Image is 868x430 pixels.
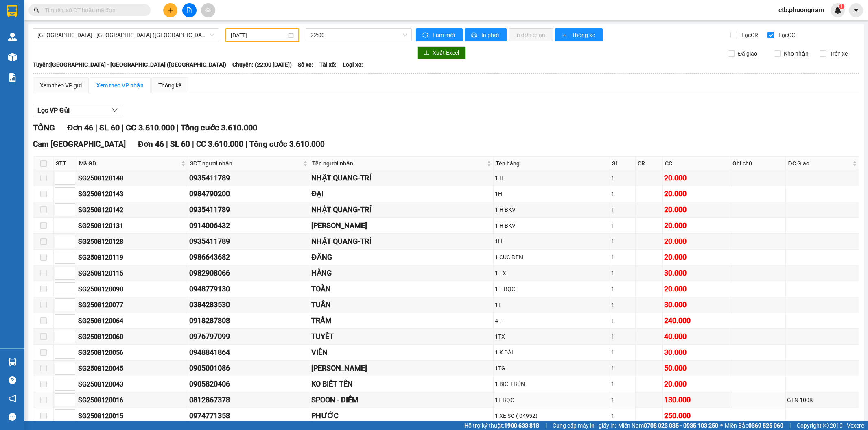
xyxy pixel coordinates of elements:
[188,186,310,202] td: 0984790200
[170,139,190,149] span: SL 60
[611,221,634,230] div: 1
[555,28,603,41] button: bar-chartThống kê
[664,172,729,184] div: 20.000
[840,4,843,9] span: 1
[78,363,186,374] div: SG2508120045
[311,394,492,406] div: SPOON - DIỄM
[77,202,188,218] td: SG2508120142
[8,358,17,366] img: warehouse-icon
[545,421,547,430] span: |
[189,410,309,421] div: 0974771358
[664,236,729,247] div: 20.000
[77,218,188,234] td: SG2508120131
[310,345,494,361] td: VIỄN
[664,204,729,215] div: 20.000
[636,157,663,170] th: CR
[190,159,302,168] span: SĐT người nhận
[416,28,463,41] button: syncLàm mới
[99,123,120,132] span: SL 60
[310,265,494,281] td: HẰNG
[188,408,310,424] td: 0974771358
[189,378,309,390] div: 0905820406
[310,281,494,297] td: TOÀN
[78,221,186,231] div: SG2508120131
[494,157,610,170] th: Tên hàng
[8,73,17,82] img: solution-icon
[789,421,791,430] span: |
[310,408,494,424] td: PHƯỚC
[77,408,188,424] td: SG2508120015
[189,315,309,326] div: 0918287808
[37,105,70,115] span: Lọc VP Gửi
[188,392,310,408] td: 0812867378
[192,139,194,149] span: |
[611,300,634,309] div: 1
[7,5,17,17] img: logo-vxr
[417,46,466,59] button: downloadXuất Excel
[78,316,186,326] div: SG2508120064
[189,220,309,231] div: 0914006432
[664,220,729,231] div: 20.000
[189,347,309,358] div: 0948841864
[311,363,492,374] div: [PERSON_NAME]
[189,267,309,279] div: 0982908066
[77,392,188,408] td: SG2508120016
[188,265,310,281] td: 0982908066
[311,410,492,421] div: PHƯỚC
[188,170,310,186] td: 0935411789
[664,363,729,374] div: 50.000
[433,48,459,57] span: Xuất Excel
[188,313,310,329] td: 0918287808
[77,265,188,281] td: SG2508120115
[189,394,309,406] div: 0812867378
[611,269,634,278] div: 1
[664,347,729,358] div: 30.000
[311,172,492,184] div: NHẬT QUANG-TRÍ
[205,7,211,13] span: aim
[78,300,186,310] div: SG2508120077
[188,234,310,250] td: 0935411789
[611,364,634,373] div: 1
[572,30,596,39] span: Thống kê
[163,3,177,17] button: plus
[188,345,310,361] td: 0948841864
[189,204,309,215] div: 0935411789
[611,395,634,404] div: 1
[112,107,118,113] span: down
[188,297,310,313] td: 0384283530
[78,411,186,421] div: SG2508120015
[495,284,609,293] div: 1 T BỌC
[664,378,729,390] div: 20.000
[78,332,186,342] div: SG2508120060
[310,313,494,329] td: TRẦM
[54,157,77,170] th: STT
[495,395,609,404] div: 1T BỌC
[33,104,122,117] button: Lọc VP Gửi
[310,218,494,234] td: SƠN VŨ
[464,421,539,430] span: Hỗ trợ kỹ thuật:
[33,139,126,149] span: Cam [GEOGRAPHIC_DATA]
[311,299,492,311] div: TUẤN
[45,6,141,15] input: Tìm tên, số ĐT hoặc mã đơn
[319,60,337,69] span: Tài xế:
[78,347,186,358] div: SG2508120056
[610,157,635,170] th: SL
[611,174,634,182] div: 1
[611,284,634,293] div: 1
[177,123,179,132] span: |
[77,281,188,297] td: SG2508120090
[186,7,192,13] span: file-add
[189,188,309,200] div: 0984790200
[188,202,310,218] td: 0935411789
[245,139,247,149] span: |
[664,188,729,200] div: 20.000
[343,60,363,69] span: Loại xe:
[77,361,188,376] td: SG2508120045
[78,284,186,294] div: SG2508120090
[311,378,492,390] div: KO BIẾT TÊN
[849,3,863,17] button: caret-down
[422,32,429,39] span: sync
[9,376,16,384] span: question-circle
[188,250,310,265] td: 0986643682
[182,3,197,17] button: file-add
